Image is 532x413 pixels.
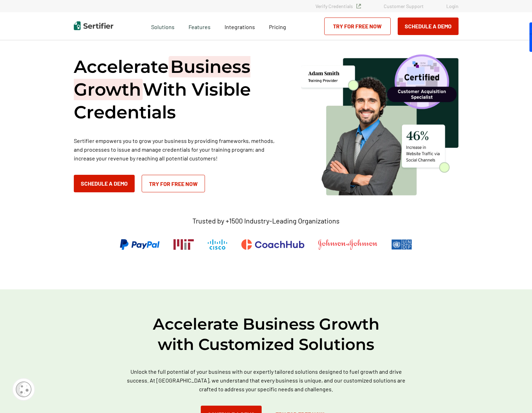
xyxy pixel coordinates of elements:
img: Sertifier | Digital Credentialing Platform [74,21,113,30]
p: Sertifier empowers you to grow your business by providing frameworks, methods, and processes to i... [74,136,284,163]
iframe: Chat Widget [497,379,532,413]
img: UNDP [391,239,412,250]
img: solutions/business growth hero [301,53,459,195]
a: Pricing [269,22,286,30]
a: Verify Credentials [315,3,361,9]
h1: Accelerate With Visible Credentials [74,55,284,124]
p: Trusted by +1500 Industry-Leading Organizations [192,216,340,225]
span: Integrations [225,23,255,30]
button: Schedule a Demo [74,175,135,192]
img: Cookie Popup Icon [16,381,31,397]
p: Unlock the full potential of your business with our expertly tailored solutions designed to fuel ... [119,367,413,393]
img: CoachHub [241,239,304,250]
a: Login [446,3,459,9]
a: Try for Free Now [324,18,391,35]
img: Johnson & Johnson [318,239,377,250]
img: PayPal [120,239,159,250]
img: Verified [356,4,361,8]
a: Integrations [225,22,255,30]
span: Solutions [151,22,175,30]
a: Try for Free Now [142,175,205,192]
button: Schedule a Demo [398,18,459,35]
span: Features [189,22,211,30]
img: Cisco [208,239,227,250]
a: Customer Support [384,3,424,9]
img: Massachusetts Institute of Technology [173,239,194,250]
span: Pricing [269,23,286,30]
h2: Accelerate Business Growth with Customized Solutions [56,314,476,355]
